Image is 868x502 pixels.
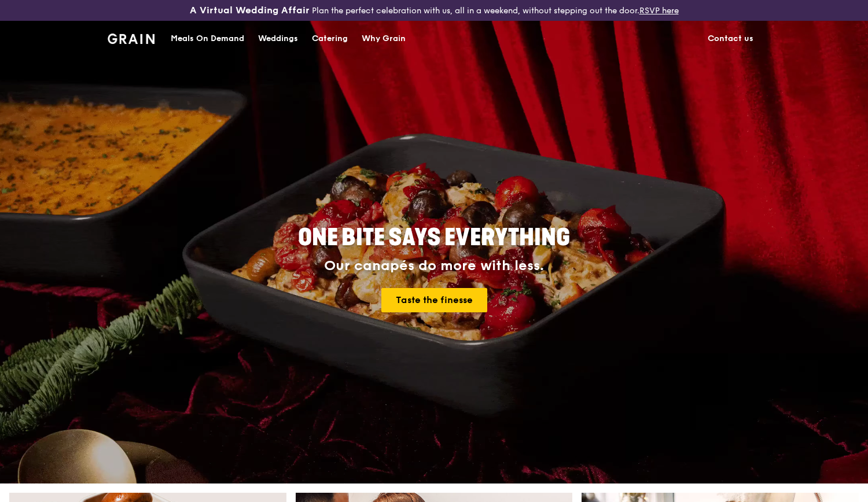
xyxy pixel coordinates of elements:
div: Meals On Demand [171,21,244,56]
div: Plan the perfect celebration with us, all in a weekend, without stepping out the door. [145,5,723,16]
a: Contact us [701,21,760,56]
span: ONE BITE SAYS EVERYTHING [298,224,570,252]
a: RSVP here [639,6,679,16]
div: Our canapés do more with less. [226,258,642,274]
a: GrainGrain [108,20,155,55]
a: Taste the finesse [381,288,487,312]
img: Grain [108,34,155,44]
a: Catering [305,21,355,56]
div: Why Grain [362,21,406,56]
a: Weddings [251,21,305,56]
div: Weddings [258,21,298,56]
h3: A Virtual Wedding Affair [190,5,310,16]
div: Catering [312,21,348,56]
a: Why Grain [355,21,413,56]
